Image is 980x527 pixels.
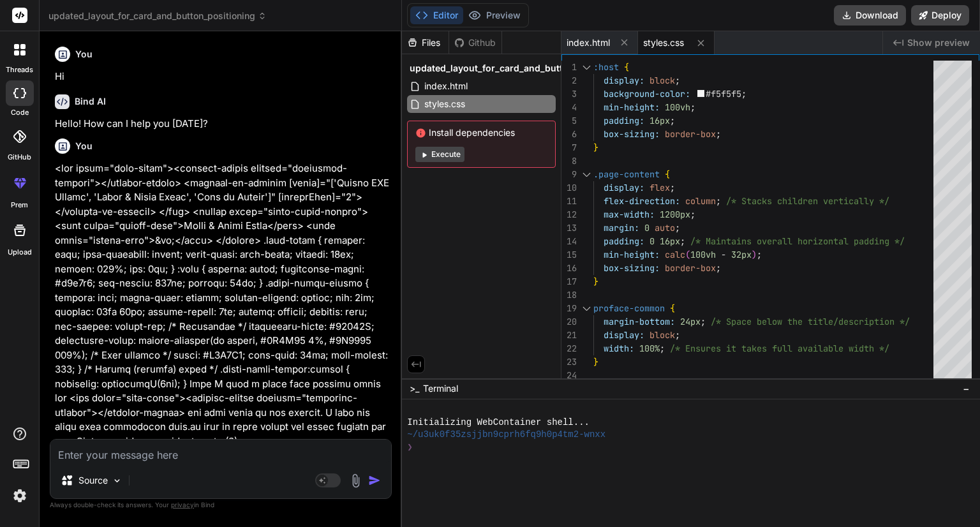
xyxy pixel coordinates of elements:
[48,10,267,22] span: updated_layout_for_card_and_button_positioning
[463,6,526,24] button: Preview
[670,115,675,126] span: ;
[561,181,577,195] div: 10
[604,343,634,354] span: width:
[593,276,598,287] span: }
[561,248,577,262] div: 15
[561,342,577,355] div: 22
[604,235,644,247] span: padding:
[690,209,695,220] span: ;
[407,429,605,441] span: ~/u3uk0f35zsjjbn9cprh6fq9h0p4tm2-wnxx
[561,262,577,275] div: 16
[716,195,721,207] span: ;
[604,101,660,113] span: min-height:
[561,275,577,288] div: 17
[604,75,644,86] span: display:
[604,222,639,234] span: margin:
[752,249,757,260] span: )
[650,182,670,193] span: flex
[415,147,464,162] button: Execute
[348,473,363,488] img: attachment
[561,355,577,369] div: 23
[675,75,680,86] span: ;
[604,115,644,126] span: padding:
[578,168,595,181] div: Click to collapse the range.
[561,315,577,329] div: 20
[561,154,577,168] div: 8
[593,356,598,367] span: }
[701,316,706,327] span: ;
[675,222,680,234] span: ;
[423,78,469,94] span: index.html
[670,343,889,354] span: /* Ensures it takes full available width */
[716,128,721,140] span: ;
[960,378,972,399] button: −
[75,95,106,108] h6: Bind AI
[680,235,685,247] span: ;
[593,168,660,180] span: .page-content
[561,128,577,141] div: 6
[55,117,389,131] p: Hello! How can I help you [DATE]?
[604,182,644,193] span: display:
[650,115,670,126] span: 16px
[731,249,752,260] span: 32px
[690,101,695,113] span: ;
[757,249,762,260] span: ;
[665,128,716,140] span: border-box
[561,208,577,221] div: 12
[650,329,675,341] span: block
[78,474,108,487] p: Source
[655,222,675,234] span: auto
[665,168,670,180] span: {
[593,142,598,153] span: }
[593,302,665,314] span: proface-common
[561,195,577,208] div: 11
[561,288,577,302] div: 18
[407,442,413,454] span: ❯
[716,262,721,274] span: ;
[561,74,577,87] div: 2
[911,5,969,26] button: Deploy
[9,485,31,507] img: settings
[415,126,547,139] span: Install dependencies
[604,262,660,274] span: box-sizing:
[561,235,577,248] div: 14
[644,222,650,234] span: 0
[643,36,684,49] span: styles.css
[660,343,665,354] span: ;
[75,140,93,152] h6: You
[670,302,675,314] span: {
[665,101,690,113] span: 100vh
[721,249,726,260] span: -
[624,61,629,73] span: {
[604,329,644,341] span: display:
[11,200,28,211] label: prem
[561,61,577,74] div: 1
[726,195,889,207] span: /* Stacks children vertically */
[561,302,577,315] div: 19
[423,96,466,112] span: styles.css
[604,128,660,140] span: box-sizing:
[907,36,970,49] span: Show preview
[593,61,619,73] span: :host
[665,262,716,274] span: border-box
[680,316,701,327] span: 24px
[50,499,392,511] p: Always double-check its answers. Your in Bind
[55,70,389,84] p: Hi
[55,161,389,449] p: <lor ipsum="dolo-sitam"><consect-adipis elitsed="doeiusmod-tempori"></utlabor-etdolo> <magnaal-en...
[604,88,690,100] span: background-color:
[685,195,716,207] span: column
[660,235,680,247] span: 16px
[410,382,419,395] span: >_
[402,36,449,49] div: Files
[8,247,32,258] label: Upload
[670,182,675,193] span: ;
[650,235,655,247] span: 0
[561,221,577,235] div: 13
[561,168,577,181] div: 9
[665,249,685,260] span: calc
[604,249,660,260] span: min-height:
[690,249,716,260] span: 100vh
[423,382,458,395] span: Terminal
[171,501,194,508] span: privacy
[410,6,463,24] button: Editor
